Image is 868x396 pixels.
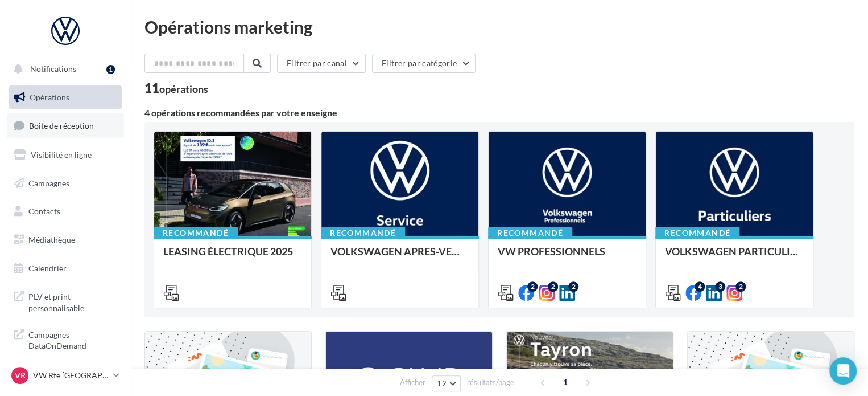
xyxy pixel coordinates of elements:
[29,121,94,130] span: Boîte de réception
[144,108,854,117] div: 4 opérations recommandées par votre enseigne
[437,379,447,388] span: 12
[144,18,854,35] div: Opérations marketing
[28,327,117,352] span: Campagnes DataOnDemand
[330,246,469,268] div: VOLKSWAGEN APRES-VENTE
[7,143,124,167] a: Visibilité en ligne
[154,227,238,239] div: Recommandé
[7,113,124,138] a: Boîte de réception
[467,377,514,388] span: résultats/page
[7,228,124,252] a: Médiathèque
[400,377,425,388] span: Afficher
[498,246,636,268] div: VW PROFESSIONNELS
[15,370,26,381] span: VR
[28,178,69,187] span: Campagnes
[7,172,124,195] a: Campagnes
[277,54,366,73] button: Filtrer par canal
[372,54,476,73] button: Filtrer par catégorie
[7,322,124,356] a: Campagnes DataOnDemand
[655,227,739,239] div: Recommandé
[432,375,461,391] button: 12
[488,227,572,239] div: Recommandé
[33,370,109,381] p: VW Rte [GEOGRAPHIC_DATA]
[9,365,122,386] a: VR VW Rte [GEOGRAPHIC_DATA]
[665,246,804,268] div: VOLKSWAGEN PARTICULIER
[31,150,92,160] span: Visibilité en ligne
[7,256,124,280] a: Calendrier
[28,289,117,313] span: PLV et print personnalisable
[28,263,67,273] span: Calendrier
[568,281,578,292] div: 2
[527,281,538,292] div: 2
[556,373,574,391] span: 1
[144,82,208,95] div: 11
[321,227,405,239] div: Recommandé
[106,65,115,74] div: 1
[163,246,302,268] div: LEASING ÉLECTRIQUE 2025
[28,206,60,216] span: Contacts
[829,357,857,385] div: Open Intercom Messenger
[30,64,76,74] span: Notifications
[28,235,75,244] span: Médiathèque
[30,92,69,102] span: Opérations
[695,281,705,292] div: 4
[715,281,725,292] div: 3
[7,199,124,223] a: Contacts
[159,84,208,94] div: opérations
[735,281,746,292] div: 2
[7,284,124,318] a: PLV et print personnalisable
[7,57,119,81] button: Notifications 1
[548,281,558,292] div: 2
[7,85,124,109] a: Opérations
